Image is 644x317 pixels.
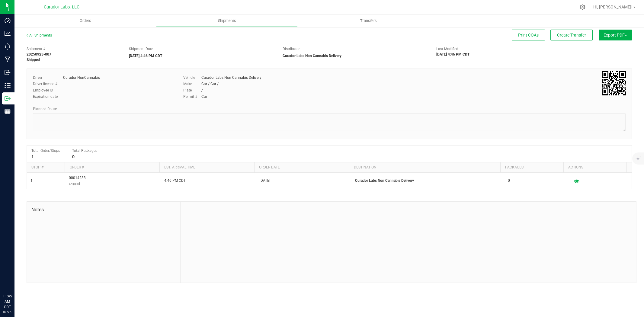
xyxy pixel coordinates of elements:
[298,14,439,27] a: Transfers
[201,81,219,87] div: Car / Car /
[31,206,176,213] span: Notes
[550,30,593,40] button: Create Transfer
[602,71,626,95] img: Scan me!
[518,33,539,37] span: Print COAs
[5,18,11,24] inline-svg: Dashboard
[183,88,201,93] label: Plate
[602,71,626,95] qrcode: 20250923-007
[65,162,159,173] th: Order #
[27,52,51,56] strong: 20250923-007
[593,5,633,9] span: Hi, [PERSON_NAME]!
[69,175,86,187] span: 00014233
[30,178,33,184] span: 1
[3,310,12,314] p: 09/26
[33,94,63,99] label: Expiration date
[508,178,510,184] span: 0
[5,95,11,101] inline-svg: Outbound
[159,162,254,173] th: Est. arrival time
[201,94,207,99] div: Car
[352,18,385,24] span: Transfers
[436,46,458,52] label: Last Modified
[5,82,11,88] inline-svg: Inventory
[512,30,545,40] button: Print COAs
[349,162,500,173] th: Destination
[260,178,270,184] span: [DATE]
[3,293,12,310] p: 11:45 AM CDT
[156,14,298,27] a: Shipments
[283,54,341,58] strong: Curador Labs Non Cannabis Delivery
[129,54,162,58] strong: [DATE] 4:46 PM CDT
[72,154,75,159] strong: 0
[604,33,627,37] span: Export PDF
[5,56,11,62] inline-svg: Manufacturing
[72,18,99,24] span: Orders
[27,33,52,37] a: All Shipments
[63,75,100,80] div: Curador NonCannabis
[210,18,244,24] span: Shipments
[31,149,60,153] span: Total Order/Stops
[6,269,24,287] iframe: Resource center
[563,162,626,173] th: Actions
[557,33,586,37] span: Create Transfer
[72,149,97,153] span: Total Packages
[183,94,201,99] label: Permit #
[33,88,63,93] label: Employee ID
[5,69,11,75] inline-svg: Inbound
[5,108,11,114] inline-svg: Reports
[283,46,300,52] label: Distributor
[27,162,65,173] th: Stop #
[18,268,25,275] iframe: Resource center unread badge
[254,162,349,173] th: Order date
[183,75,201,80] label: Vehicle
[44,5,79,10] span: Curador Labs, LLC
[129,46,153,52] label: Shipment Date
[27,58,40,62] strong: Shipped
[183,81,201,87] label: Make
[599,30,632,40] button: Export PDF
[31,154,34,159] strong: 1
[33,75,63,80] label: Driver
[27,46,120,52] span: Shipment #
[201,88,203,93] div: /
[5,43,11,50] inline-svg: Monitoring
[33,81,63,87] label: Driver license #
[201,75,261,80] div: Curador Labs Non Cannabis Delivery
[69,181,86,187] p: Shipped
[579,4,586,10] div: Manage settings
[436,52,469,56] strong: [DATE] 4:46 PM CDT
[33,107,57,111] span: Planned Route
[14,14,156,27] a: Orders
[5,30,11,37] inline-svg: Analytics
[164,178,186,184] span: 4:46 PM CDT
[355,178,501,184] p: Curador Labs Non Cannabis Delivery
[500,162,563,173] th: Packages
